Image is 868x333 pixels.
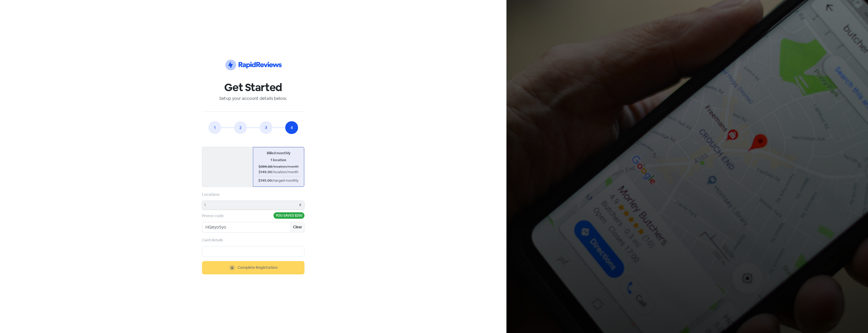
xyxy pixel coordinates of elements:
[256,151,301,156] div: Billed monthly
[274,212,304,219] span: You saved $250
[205,169,250,174] div: $311.66
[256,164,301,169] div: $399.00
[202,261,304,274] button: Complete Registration
[219,96,287,101] span: Setup your account details below.
[237,265,278,270] span: Complete Registration
[202,237,223,243] label: Card details
[260,121,272,134] a: 3
[256,178,301,183] div: $149.00
[202,222,291,233] input: Promo code
[234,121,247,134] a: 2
[272,178,299,183] span: charged monthly
[208,121,221,134] a: 1
[205,248,301,253] iframe: Secure card payment input frame
[272,164,299,169] span: /location/month
[285,121,298,134] a: 4
[205,150,250,156] div: Billed yearly
[272,170,298,174] span: /location/month
[256,157,301,163] div: 1 location
[221,169,247,174] span: /location/month
[202,81,304,94] h1: Get Started
[221,164,247,169] span: /location/month
[205,157,250,163] div: 1 location
[291,222,304,233] button: Clear
[223,178,247,182] span: charged yearly
[202,213,224,219] label: Promo code
[256,169,301,175] div: $149.00
[205,164,250,169] div: $332.50
[205,178,250,183] div: $3740.00
[202,192,220,197] label: Locations
[229,151,246,155] span: (save 17%)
